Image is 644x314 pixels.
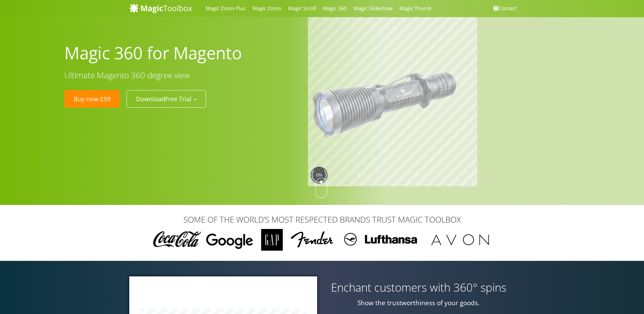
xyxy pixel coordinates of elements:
a: Buy now £99 [64,90,120,108]
h3: SOME OF THE WORLD’S MOST RESPECTED BRANDS TRUST MAGIC TOOLBOX [129,215,515,224]
span: Free Trial [165,95,192,103]
p: Show the trustworthiness of your goods. [327,299,510,307]
img: MagicToolbox.com - Image tools for your website [129,3,192,13]
h1: Magic 360 for Magento [64,42,298,64]
img: Magic Toolbox Customers [149,229,495,251]
h3: Ultimate Magento 360 degree view [64,71,298,80]
h3: Enchant customers with 360° spins [327,281,510,294]
button: DownloadFree Trial [127,90,206,108]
